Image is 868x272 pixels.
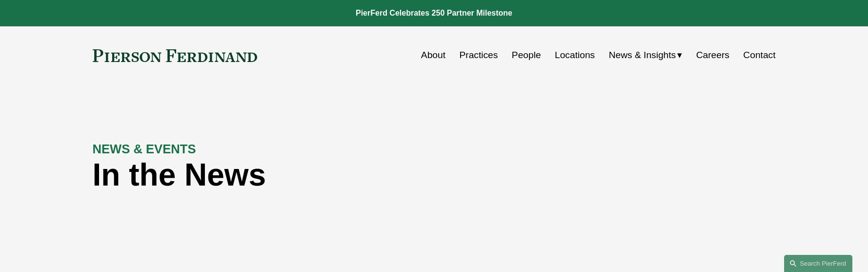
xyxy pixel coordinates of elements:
a: folder dropdown [609,46,683,64]
a: Careers [696,46,729,64]
a: People [512,46,541,64]
a: Locations [555,46,595,64]
strong: NEWS & EVENTS [93,142,196,156]
a: About [421,46,445,64]
span: News & Insights [609,47,676,64]
a: Contact [743,46,775,64]
h1: In the News [93,157,605,193]
a: Search this site [784,255,852,272]
a: Practices [459,46,498,64]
